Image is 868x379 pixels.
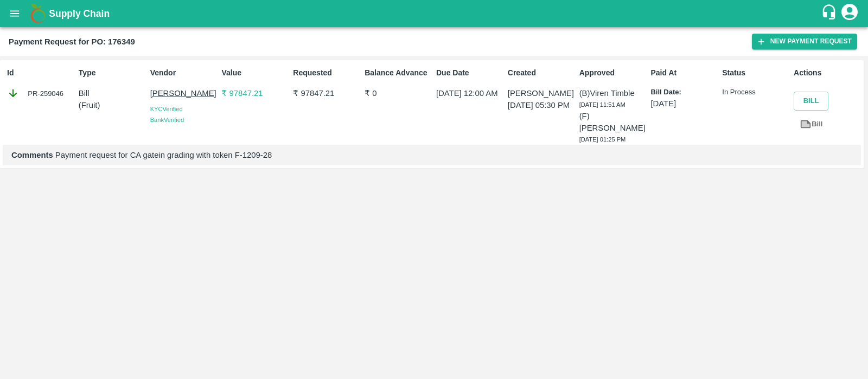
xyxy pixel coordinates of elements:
img: logo [27,3,49,24]
p: (F) [PERSON_NAME] [579,110,647,134]
p: [DATE] [650,98,718,110]
p: [DATE] 12:00 AM [436,87,503,99]
a: Supply Chain [49,6,821,21]
p: Payment request for CA gatein grading with token F-1209-28 [11,149,852,161]
p: ₹ 0 [365,87,432,99]
p: Status [722,67,789,79]
p: [PERSON_NAME] [508,87,575,99]
p: ₹ 97847.21 [293,87,360,99]
p: Bill Date: [650,87,718,98]
b: Supply Chain [49,8,110,19]
p: (B) Viren Timble [579,87,647,99]
p: Balance Advance [365,67,432,79]
button: New Payment Request [752,34,857,49]
span: Bank Verified [150,117,184,123]
p: Vendor [150,67,218,79]
div: PR-259046 [7,87,74,99]
div: customer-support [821,4,840,23]
p: Requested [293,67,360,79]
span: [DATE] 01:25 PM [579,136,626,143]
p: In Process [722,87,789,98]
a: Bill [794,115,828,134]
p: Paid At [650,67,718,79]
span: KYC Verified [150,106,183,112]
span: [DATE] 11:51 AM [579,101,626,108]
p: Actions [794,67,861,79]
p: ( Fruit ) [79,99,146,111]
p: Id [7,67,74,79]
b: Comments [11,151,53,159]
p: Value [221,67,289,79]
p: Type [79,67,146,79]
p: [PERSON_NAME] [150,87,218,99]
p: Due Date [436,67,503,79]
p: Approved [579,67,647,79]
p: [DATE] 05:30 PM [508,99,575,111]
p: Created [508,67,575,79]
b: Payment Request for PO: 176349 [9,37,135,46]
p: ₹ 97847.21 [221,87,289,99]
button: open drawer [2,1,27,26]
button: Bill [794,92,828,111]
div: account of current user [840,2,859,25]
p: Bill [79,87,146,99]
